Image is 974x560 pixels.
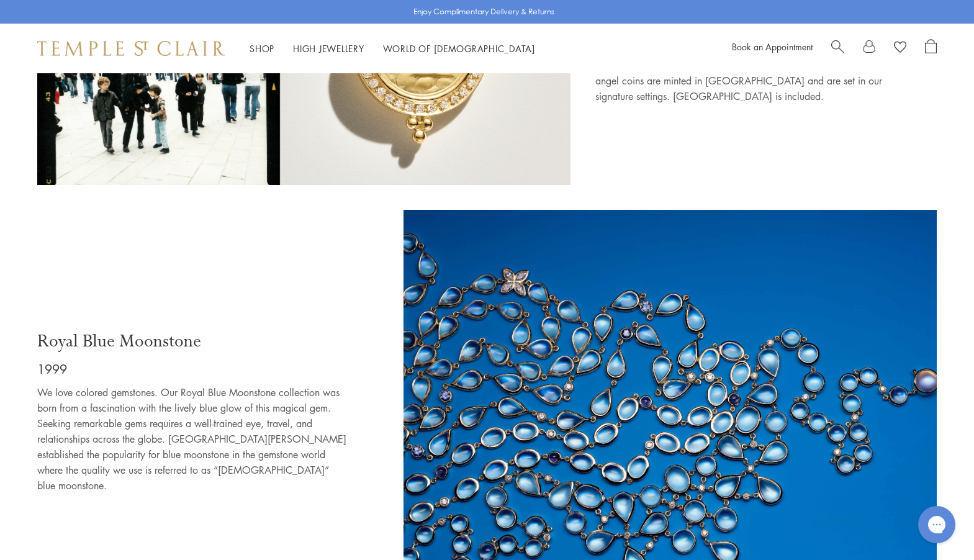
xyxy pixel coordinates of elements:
[37,330,348,353] p: Royal Blue Moonstone
[912,502,962,548] iframe: Gorgias live chat messenger
[732,40,813,53] a: Book an Appointment
[383,42,535,55] a: World of [DEMOGRAPHIC_DATA]World of [DEMOGRAPHIC_DATA]
[925,39,937,58] a: Open Shopping Bag
[831,39,844,58] a: Search
[37,359,348,379] p: 1999
[250,41,535,56] nav: Main navigation
[250,42,274,55] a: ShopShop
[37,41,225,56] img: Temple St. Clair
[293,42,364,55] a: High JewelleryHigh Jewellery
[37,385,348,494] p: We love colored gemstones. Our Royal Blue Moonstone collection was born from a fascination with t...
[894,39,906,58] a: View Wishlist
[413,6,554,18] p: Enjoy Complimentary Delivery & Returns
